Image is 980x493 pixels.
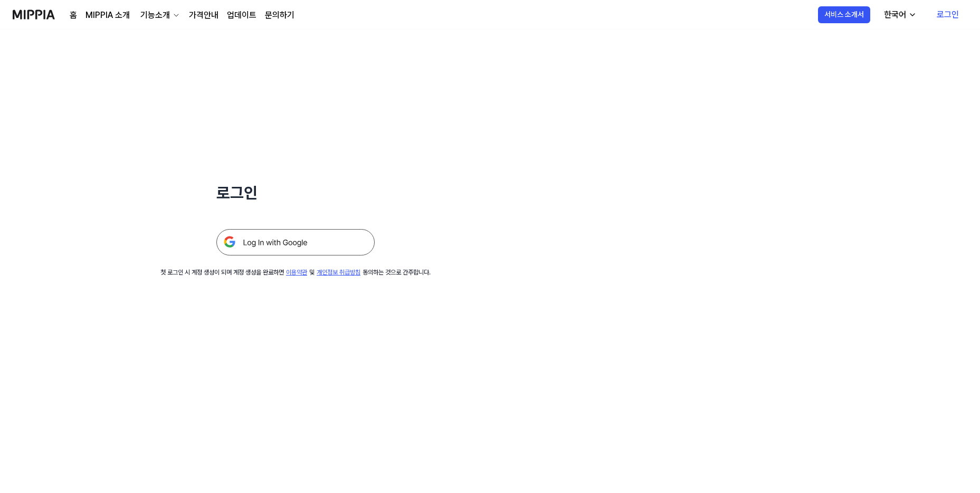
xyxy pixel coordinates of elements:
[317,269,360,276] a: 개인정보 취급방침
[216,229,375,255] img: 구글 로그인 버튼
[818,6,870,23] button: 서비스 소개서
[85,9,130,22] a: MIPPIA 소개
[882,8,908,21] div: 한국어
[227,9,256,22] a: 업데이트
[70,9,77,22] a: 홈
[286,269,307,276] a: 이용약관
[265,9,294,22] a: 문의하기
[138,9,180,22] button: 기능소개
[189,9,218,22] a: 가격안내
[160,268,431,277] div: 첫 로그인 시 계정 생성이 되며 계정 생성을 완료하면 및 동의하는 것으로 간주합니다.
[876,4,923,25] button: 한국어
[216,182,375,204] h1: 로그인
[138,9,172,22] div: 기능소개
